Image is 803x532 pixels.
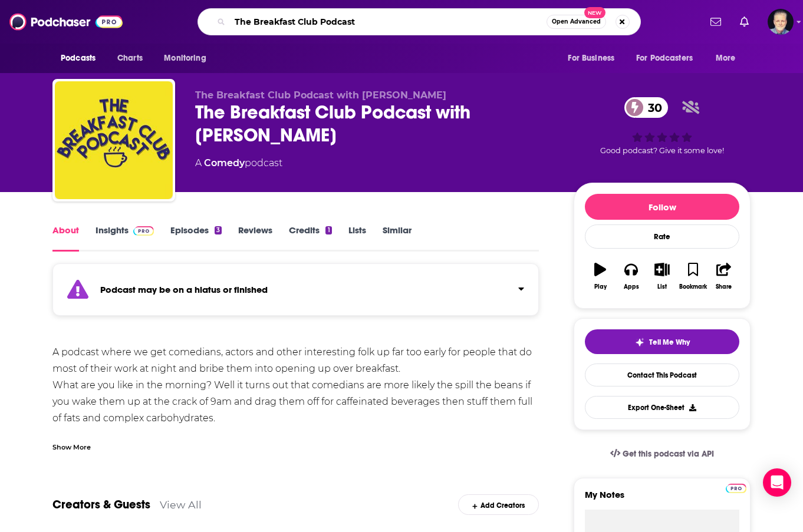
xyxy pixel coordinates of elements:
a: Credits1 [289,224,331,252]
a: Pro website [726,482,746,493]
a: View All [160,498,202,511]
div: Play [594,283,607,290]
div: Apps [624,283,639,290]
img: The Breakfast Club Podcast with Doug Segal [55,81,173,199]
button: Apps [616,255,646,298]
div: 3 [215,226,222,234]
a: 30 [624,97,668,118]
span: For Business [568,50,614,67]
span: 30 [636,97,668,118]
div: 1 [325,226,331,234]
span: Charts [117,50,143,67]
div: Open Intercom Messenger [763,468,791,497]
a: InsightsPodchaser Pro [96,224,154,252]
strong: Podcast may be on a hiatus or finished [100,284,268,295]
span: New [584,7,605,18]
span: Monitoring [164,50,206,67]
a: Show notifications dropdown [706,12,726,32]
button: Bookmark [677,255,708,298]
button: open menu [628,47,710,70]
button: Share [709,255,739,298]
button: open menu [52,47,111,70]
a: Comedy [204,157,245,168]
section: Click to expand status details [52,270,539,316]
a: Creators & Guests [52,497,150,512]
span: For Podcasters [636,50,693,67]
div: Share [716,283,732,290]
div: A podcast where we get comedians, actors and other interesting folk up far too early for people t... [52,344,539,493]
button: Export One-Sheet [585,396,739,419]
div: 30Good podcast? Give it some love! [574,90,751,163]
div: Search podcasts, credits, & more... [198,8,641,35]
img: Podchaser Pro [133,226,154,236]
button: Show profile menu [768,9,794,35]
button: open menu [707,47,751,70]
a: Similar [383,224,412,252]
a: Get this podcast via API [601,440,723,468]
span: Get this podcast via API [623,449,714,459]
a: About [52,224,79,252]
img: Podchaser Pro [726,484,746,493]
a: Episodes3 [170,224,222,252]
a: Contact This Podcast [585,364,739,386]
span: Podcasts [61,50,96,67]
div: A podcast [195,156,282,170]
div: List [657,283,667,290]
button: Play [585,255,616,298]
button: tell me why sparkleTell Me Why [585,329,739,354]
div: Rate [585,224,739,249]
label: My Notes [585,489,739,510]
button: Follow [585,194,739,220]
span: Tell Me Why [649,338,690,347]
button: List [647,255,677,298]
span: Good podcast? Give it some love! [600,146,724,155]
img: User Profile [768,9,794,35]
button: open menu [560,47,629,70]
span: More [716,50,736,67]
div: Add Creators [458,494,539,515]
a: Reviews [238,224,272,252]
div: Bookmark [679,283,707,290]
a: Show notifications dropdown [735,12,753,32]
img: Podchaser - Follow, Share and Rate Podcasts [9,11,123,33]
a: Charts [110,47,150,70]
button: open menu [156,47,221,70]
img: tell me why sparkle [635,338,644,347]
button: Open AdvancedNew [547,15,606,29]
span: The Breakfast Club Podcast with [PERSON_NAME] [195,90,446,101]
input: Search podcasts, credits, & more... [230,12,547,31]
span: Logged in as JonesLiterary [768,9,794,35]
a: Lists [348,224,366,252]
span: Open Advanced [552,19,601,25]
